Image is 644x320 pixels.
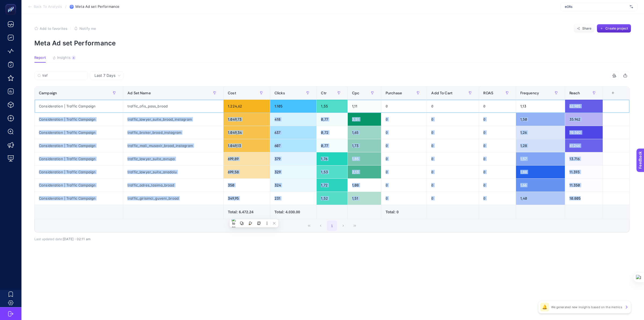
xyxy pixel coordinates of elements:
[270,113,317,126] div: 418
[317,100,347,113] div: 1,55
[270,179,317,192] div: 324
[565,166,603,178] div: 11.393
[317,113,347,126] div: 0,77
[34,56,46,60] span: Report
[427,126,479,139] div: 0
[65,4,67,9] span: /
[605,26,628,31] span: Create project
[381,166,427,178] div: 0
[39,91,57,95] span: Campaign
[42,74,85,78] input: Search
[270,139,317,152] div: 607
[57,56,71,60] span: Insights
[94,73,115,78] span: Last 7 Days
[427,152,479,165] div: 0
[275,209,312,215] div: Total: 4.030.00
[270,166,317,178] div: 329
[127,91,151,95] span: Ad Set Name
[348,126,381,139] div: 1,65
[565,152,603,165] div: 13.716
[35,113,123,126] div: Consideration | Traffic Campaign
[348,192,381,205] div: 1,51
[123,179,223,192] div: traffic_adres_tasima_broad
[427,192,479,205] div: 0
[35,179,123,192] div: Consideration | Traffic Campaign
[123,192,223,205] div: traffic_girisimci_guveni_broad
[224,139,270,152] div: 1.049,13
[348,179,381,192] div: 1,08
[317,192,347,205] div: 1,52
[582,26,592,31] span: Share
[270,152,317,165] div: 379
[608,91,618,95] div: +
[386,91,402,95] span: Purchase
[224,192,270,205] div: 349,95
[427,139,479,152] div: 0
[565,179,603,192] div: 11.350
[630,4,633,9] img: svg%3e
[479,152,515,165] div: 0
[224,126,270,139] div: 1.049,34
[479,179,515,192] div: 0
[427,100,479,113] div: 0
[569,91,580,95] span: Reach
[270,100,317,113] div: 1.105
[123,166,223,178] div: traffic_lawyer_suite_anadolu
[123,126,223,139] div: traffic_broker_broad_instagram
[317,152,347,165] div: 1,76
[275,91,285,95] span: Clicks
[483,91,493,95] span: ROAS
[381,113,427,126] div: 0
[123,113,223,126] div: traffic_lawyer_suite_broad_instagram
[386,209,423,215] div: Total: 0
[427,166,479,178] div: 0
[565,113,603,126] div: 35.962
[516,179,565,192] div: 1,66
[520,91,539,95] span: Frequency
[516,166,565,178] div: 1,88
[479,100,515,113] div: 0
[123,100,223,113] div: traffic_ofis_pass_broad
[565,126,603,139] div: 70.502
[270,126,317,139] div: 637
[574,24,595,33] button: Share
[381,126,427,139] div: 0
[479,113,515,126] div: 0
[35,139,123,152] div: Consideration | Traffic Campaign
[224,179,270,192] div: 350
[427,113,479,126] div: 0
[516,100,565,113] div: 1,13
[72,56,76,60] div: 4
[224,100,270,113] div: 1.224,62
[35,100,123,113] div: Consideration | Traffic Campaign
[381,179,427,192] div: 0
[79,26,96,31] span: Notify me
[381,139,427,152] div: 0
[40,26,67,31] span: Add to favorites
[516,113,565,126] div: 1,50
[565,139,603,152] div: 61.246
[565,192,603,205] div: 10.805
[317,126,347,139] div: 0,72
[75,5,119,9] span: Meta Ad set Performance
[327,221,337,231] button: 1
[35,166,123,178] div: Consideration | Traffic Campaign
[63,237,90,241] span: [DATE]・02:11 am
[348,139,381,152] div: 1,73
[224,113,270,126] div: 1.049,73
[321,91,326,95] span: Ctr
[516,152,565,165] div: 1,57
[431,91,452,95] span: Add To Cart
[228,91,236,95] span: Cost
[317,166,347,178] div: 1,53
[516,192,565,205] div: 1,40
[381,100,427,113] div: 0
[317,179,347,192] div: 1,72
[352,91,359,95] span: Cpc
[34,39,631,47] p: Meta Ad set Performance
[381,192,427,205] div: 0
[123,152,223,165] div: traffic_lawyer_suite_avrupa
[348,166,381,178] div: 2,13
[224,152,270,165] div: 699,89
[479,166,515,178] div: 0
